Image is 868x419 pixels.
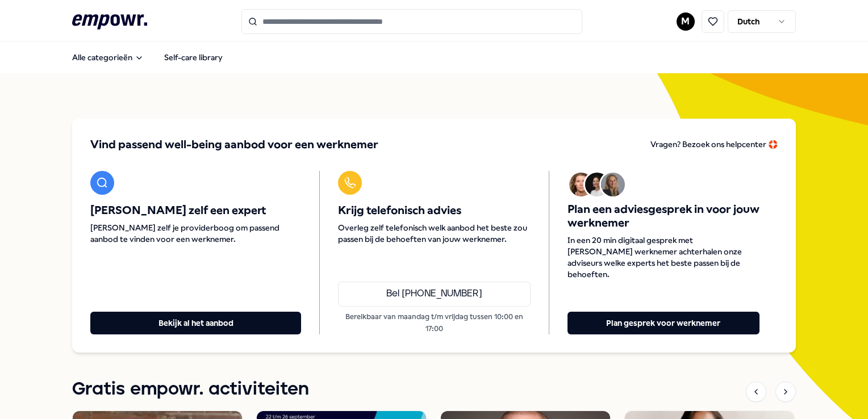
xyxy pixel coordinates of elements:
[567,312,759,334] button: Plan gesprek voor werknemer
[90,137,378,153] span: Vind passend well-being aanbod voor een werknemer
[338,282,530,307] a: Bel [PHONE_NUMBER]
[63,46,153,69] button: Alle categorieën
[338,204,530,217] span: Krijg telefonisch advies
[567,234,759,280] span: In een 20 min digitaal gesprek met [PERSON_NAME] werknemer achterhalen onze adviseurs welke exper...
[90,222,301,245] span: [PERSON_NAME] zelf je providerboog om passend aanbod te vinden voor een werknemer.
[569,173,593,196] img: Avatar
[72,375,309,404] h1: Gratis empowr. activiteiten
[90,312,301,334] button: Bekijk al het aanbod
[241,9,582,34] input: Search for products, categories or subcategories
[155,46,232,69] a: Self-care library
[338,222,530,245] span: Overleg zelf telefonisch welk aanbod het beste zou passen bij de behoeften van jouw werknemer.
[90,204,301,217] span: [PERSON_NAME] zelf een expert
[650,137,778,153] a: Vragen? Bezoek ons helpcenter 🛟
[601,173,625,196] img: Avatar
[63,46,232,69] nav: Main
[677,12,695,31] button: M
[650,140,778,149] span: Vragen? Bezoek ons helpcenter 🛟
[338,311,530,334] p: Bereikbaar van maandag t/m vrijdag tussen 10:00 en 17:00
[567,203,759,230] span: Plan een adviesgesprek in voor jouw werknemer
[585,173,609,196] img: Avatar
